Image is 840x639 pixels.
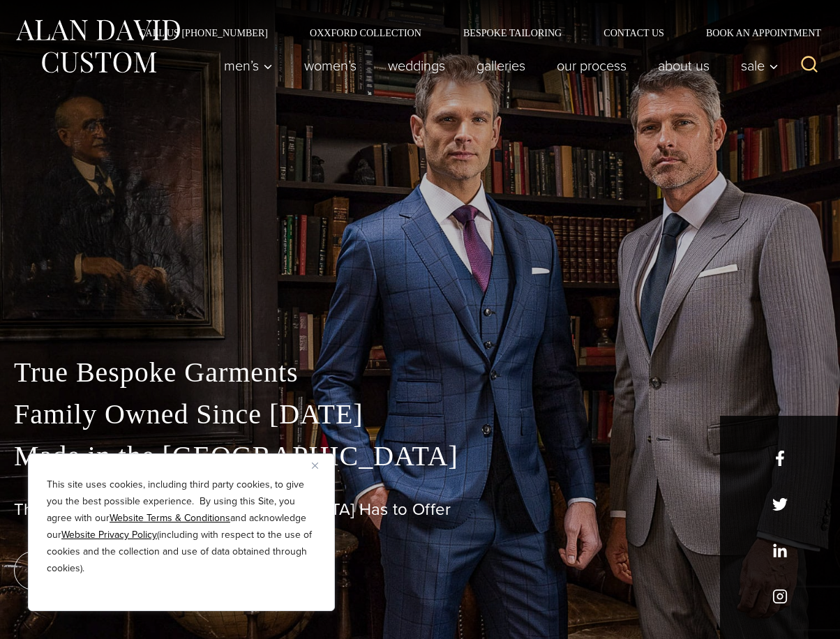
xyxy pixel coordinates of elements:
[643,52,726,80] a: About Us
[312,463,318,469] img: Close
[14,551,209,590] a: book an appointment
[442,28,583,38] a: Bespoke Tailoring
[685,28,826,38] a: Book an Appointment
[793,49,826,82] button: View Search Form
[541,52,643,80] a: Our Process
[209,52,786,80] nav: Primary Navigation
[118,28,826,38] nav: Secondary Navigation
[47,476,316,577] p: This site uses cookies, including third party cookies, to give you the best possible experience. ...
[14,352,826,477] p: True Bespoke Garments Family Owned Since [DATE] Made in the [GEOGRAPHIC_DATA]
[289,52,373,80] a: Women’s
[373,52,461,80] a: weddings
[14,15,181,77] img: Alan David Custom
[583,28,685,38] a: Contact Us
[461,52,541,80] a: Galleries
[224,59,273,73] span: Men’s
[61,527,157,542] a: Website Privacy Policy
[118,28,289,38] a: Call Us [PHONE_NUMBER]
[741,59,779,73] span: Sale
[312,457,329,474] button: Close
[14,499,826,520] h1: The Best Custom Suits [GEOGRAPHIC_DATA] Has to Offer
[289,28,442,38] a: Oxxford Collection
[110,511,230,525] a: Website Terms & Conditions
